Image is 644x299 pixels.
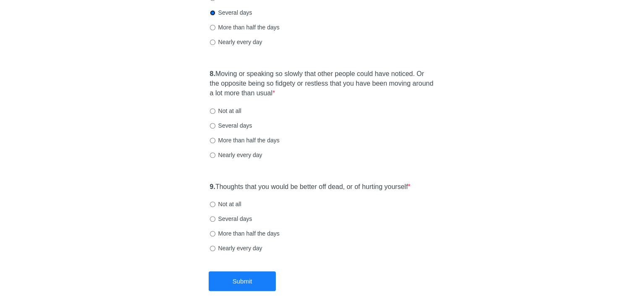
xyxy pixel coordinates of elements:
[210,151,262,159] label: Nearly every day
[210,70,215,77] strong: 8.
[210,138,215,143] input: More than half the days
[210,69,435,98] label: Moving or speaking so slowly that other people could have noticed. Or the opposite being so fidge...
[210,136,280,144] label: More than half the days
[210,10,215,16] input: Several days
[210,244,262,252] label: Nearly every day
[210,38,262,46] label: Nearly every day
[210,246,215,251] input: Nearly every day
[210,202,215,207] input: Not at all
[210,8,252,17] label: Several days
[210,215,252,223] label: Several days
[210,108,215,114] input: Not at all
[210,182,411,192] label: Thoughts that you would be better off dead, or of hurting yourself
[210,216,215,222] input: Several days
[210,152,215,158] input: Nearly every day
[210,183,215,190] strong: 9.
[210,123,215,129] input: Several days
[210,200,241,208] label: Not at all
[210,39,215,45] input: Nearly every day
[210,231,215,236] input: More than half the days
[209,271,276,291] button: Submit
[210,107,241,115] label: Not at all
[210,23,280,31] label: More than half the days
[210,121,252,130] label: Several days
[210,25,215,30] input: More than half the days
[210,229,280,238] label: More than half the days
